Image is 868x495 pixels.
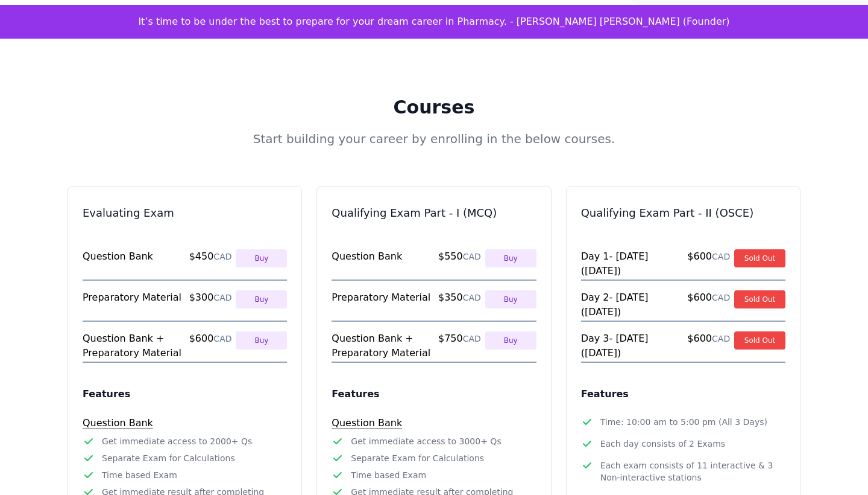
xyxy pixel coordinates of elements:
[189,331,232,362] span: $ 600
[581,290,684,321] span: Day 2 - [DATE] ([DATE])
[687,249,730,279] span: $ 600
[236,331,287,350] button: Buy
[189,290,232,321] span: $ 300
[332,206,497,219] a: Qualifying Exam Part - I (MCQ)
[581,331,684,362] span: Day 3 - [DATE] ([DATE])
[438,249,481,279] span: $ 550
[712,252,730,261] span: CAD
[734,290,785,308] button: Sold Out
[236,249,287,267] button: Buy
[213,252,231,261] span: CAD
[712,334,730,343] span: CAD
[463,293,481,302] span: CAD
[463,252,481,261] span: CAD
[351,469,426,481] span: Time based Exam
[734,331,785,350] button: Sold Out
[712,293,730,302] span: CAD
[83,249,185,279] span: Question Bank
[485,249,536,267] button: Buy
[332,249,434,279] span: Question Bank
[600,459,785,484] span: Each exam consists of 11 interactive & 3 Non-interactive stations
[332,387,536,401] h2: Features
[189,249,232,279] span: $ 450
[83,387,287,401] h2: Features
[102,435,252,447] span: Get immediate access to 2000+ Qs
[581,206,754,219] a: Qualifying Exam Part - II (OSCE)
[600,416,767,428] span: Time: 10:00 am to 5:00 pm (All 3 Days)
[581,387,785,401] h2: Features
[438,331,481,362] span: $ 750
[600,438,725,450] span: Each day consists of 2 Exams
[83,290,185,321] span: Preparatory Material
[68,130,800,147] p: Start building your career by enrolling in the below courses.
[68,97,800,118] h1: Courses
[485,290,536,308] button: Buy
[687,331,730,362] span: $ 600
[463,334,481,343] span: CAD
[83,206,174,219] a: Evaluating Exam
[734,249,785,267] button: Sold Out
[438,290,481,321] span: $ 350
[581,249,684,279] span: Day 1 - [DATE] ([DATE])
[213,293,231,302] span: CAD
[236,290,287,308] button: Buy
[102,469,177,481] span: Time based Exam
[83,331,185,362] span: Question Bank + Preparatory Material
[351,452,484,464] span: Separate Exam for Calculations
[213,334,231,343] span: CAD
[332,290,434,321] span: Preparatory Material
[351,435,501,447] span: Get immediate access to 3000+ Qs
[687,290,730,321] span: $ 600
[83,416,287,430] h3: Question Bank
[485,331,536,350] button: Buy
[102,452,235,464] span: Separate Exam for Calculations
[332,331,434,362] span: Question Bank + Preparatory Material
[332,416,536,430] h3: Question Bank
